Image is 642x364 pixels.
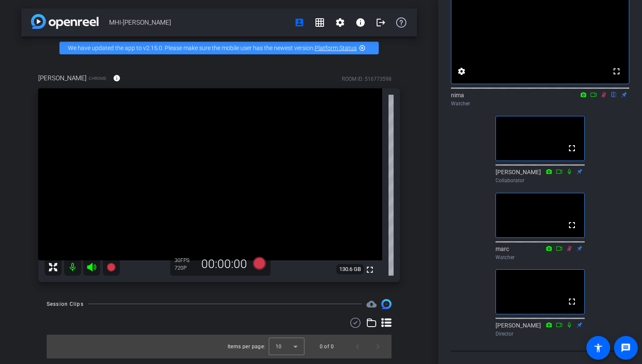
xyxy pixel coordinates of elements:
[47,300,84,308] div: Session Clips
[294,17,304,28] mat-icon: account_box
[366,299,377,309] span: Destinations for your clips
[567,143,577,153] mat-icon: fullscreen
[175,257,196,264] div: 30
[228,342,265,351] div: Items per page:
[342,75,391,83] div: ROOM ID: 516773598
[451,91,629,107] div: nima
[335,17,345,28] mat-icon: settings
[611,66,622,76] mat-icon: fullscreen
[567,220,577,230] mat-icon: fullscreen
[109,14,289,31] span: MHI-[PERSON_NAME]
[496,177,585,184] div: Collaborator
[609,90,619,98] mat-icon: flip
[347,336,368,357] button: Previous page
[113,74,121,82] mat-icon: info
[496,245,585,261] div: marc
[451,100,629,107] div: Watcher
[59,42,379,54] div: We have updated the app to v2.15.0. Please make sure the mobile user has the newest version.
[368,336,388,357] button: Next page
[366,299,377,309] mat-icon: cloud_upload
[196,257,253,271] div: 00:00:00
[180,257,189,263] span: FPS
[593,343,603,353] mat-icon: accessibility
[621,343,631,353] mat-icon: message
[89,75,107,82] span: Chrome
[38,73,87,83] span: [PERSON_NAME]
[359,45,366,51] mat-icon: highlight_off
[175,265,196,271] div: 720P
[336,264,364,274] span: 130.6 GB
[496,321,585,338] div: [PERSON_NAME]
[496,330,585,338] div: Director
[567,296,577,307] mat-icon: fullscreen
[31,14,99,29] img: app-logo
[365,265,375,275] mat-icon: fullscreen
[496,168,585,184] div: [PERSON_NAME]
[355,17,366,28] mat-icon: info
[315,45,357,51] a: Platform Status
[381,299,391,309] img: Session clips
[376,17,386,28] mat-icon: logout
[315,17,325,28] mat-icon: grid_on
[496,254,585,261] div: Watcher
[456,66,467,76] mat-icon: settings
[320,342,334,351] div: 0 of 0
